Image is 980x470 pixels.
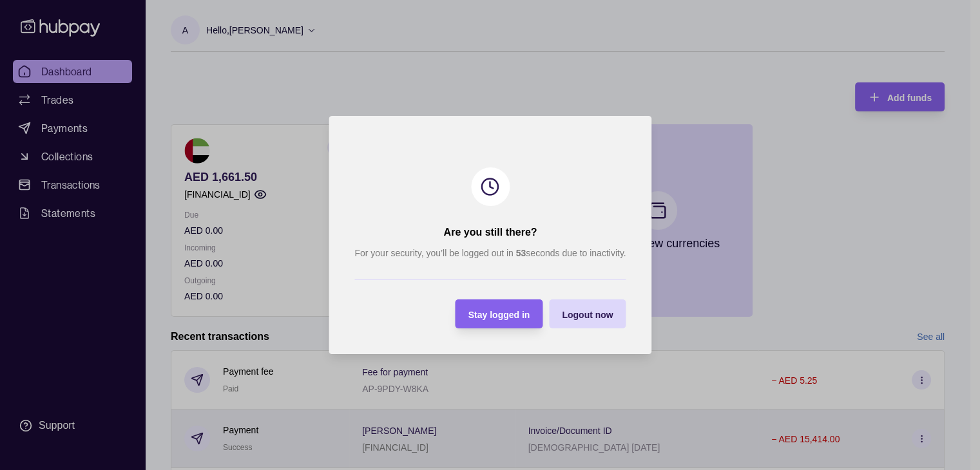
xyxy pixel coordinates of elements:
span: Stay logged in [468,310,530,320]
button: Logout now [549,299,626,328]
button: Stay logged in [455,299,543,328]
h2: Are you still there? [443,225,537,240]
strong: 53 [515,248,526,258]
p: For your security, you’ll be logged out in seconds due to inactivity. [354,246,626,260]
span: Logout now [562,310,613,320]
